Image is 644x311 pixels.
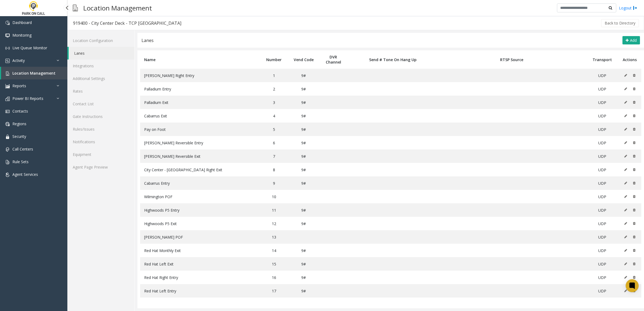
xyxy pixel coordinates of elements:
[289,217,318,230] td: 9#
[141,37,154,44] div: Lanes
[259,190,289,203] td: 10
[586,123,618,136] td: UDP
[289,109,318,123] td: 9#
[289,244,318,257] td: 9#
[586,163,618,176] td: UDP
[259,257,289,271] td: 15
[144,261,174,267] span: Red Hat Left Exit
[5,135,10,139] img: 'icon'
[140,50,259,69] th: Name
[69,47,134,60] a: Lanes
[633,5,637,11] img: logout
[12,83,26,88] span: Reports
[144,208,179,213] span: Highwoods P5 Entry
[289,96,318,109] td: 9#
[259,136,289,149] td: 6
[5,46,10,50] img: 'icon'
[586,257,618,271] td: UDP
[586,149,618,163] td: UDP
[67,97,134,110] a: Contact List
[12,172,38,177] span: Agent Services
[289,82,318,96] td: 9#
[630,38,637,43] span: Add
[318,50,348,69] th: DVR Channel
[259,217,289,230] td: 12
[289,50,318,69] th: Vend Code
[348,50,437,69] th: Send # Tone On Hang Up
[259,82,289,96] td: 2
[259,69,289,82] td: 1
[259,96,289,109] td: 3
[586,50,618,69] th: Transport
[586,176,618,190] td: UDP
[67,161,134,173] a: Agent Page Preview
[5,84,10,88] img: 'icon'
[289,149,318,163] td: 9#
[586,244,618,257] td: UDP
[144,113,167,118] span: Cabarrus Exit
[586,230,618,244] td: UDP
[1,67,67,79] a: Location Management
[144,100,168,105] span: Palladium Exit
[259,271,289,284] td: 16
[67,72,134,85] a: Additional Settings
[586,284,618,298] td: UDP
[259,163,289,176] td: 8
[5,21,10,25] img: 'icon'
[586,203,618,217] td: UDP
[437,50,586,69] th: RTSP Source
[289,284,318,298] td: 9#
[144,235,183,240] span: [PERSON_NAME] POF
[5,122,10,126] img: 'icon'
[12,159,29,164] span: Rule Sets
[586,69,618,82] td: UDP
[73,1,78,15] img: pageIcon
[12,146,33,152] span: Call Centers
[289,163,318,176] td: 9#
[5,71,10,76] img: 'icon'
[12,96,43,101] span: Power BI Reports
[586,109,618,123] td: UDP
[12,33,32,38] span: Monitoring
[67,85,134,97] a: Rates
[289,69,318,82] td: 9#
[67,34,134,47] a: Location Configuration
[586,96,618,109] td: UDP
[586,190,618,203] td: UDP
[289,271,318,284] td: 9#
[67,60,134,72] a: Integrations
[259,230,289,244] td: 13
[5,147,10,152] img: 'icon'
[67,123,134,135] a: Rules/Issues
[144,154,200,159] span: [PERSON_NAME] Reversible Exit
[259,109,289,123] td: 4
[5,97,10,101] img: 'icon'
[12,20,32,25] span: Dashboard
[259,123,289,136] td: 5
[67,135,134,148] a: Notifications
[144,73,194,78] span: [PERSON_NAME] Right Entry
[619,5,637,11] a: Logout
[622,36,640,45] button: Add
[259,203,289,217] td: 11
[144,221,177,226] span: Highwoods P5 Exit
[81,1,155,15] h3: Location Management
[5,160,10,164] img: 'icon'
[289,203,318,217] td: 9#
[259,50,289,69] th: Number
[12,109,28,114] span: Contacts
[73,20,181,27] div: 919400 - City Center Deck - TCP [GEOGRAPHIC_DATA]
[259,244,289,257] td: 14
[289,176,318,190] td: 9#
[144,127,166,132] span: Pay on Foot
[144,248,181,253] span: Red Hat Monthly Exit
[144,181,170,186] span: Cabarrus Entry
[289,123,318,136] td: 9#
[586,82,618,96] td: UDP
[12,45,47,50] span: Live Queue Monitor
[144,167,222,172] span: City Center - [GEOGRAPHIC_DATA] Right Exit
[601,19,639,27] button: Back to Directory
[259,176,289,190] td: 9
[12,58,25,63] span: Activity
[67,148,134,161] a: Equipment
